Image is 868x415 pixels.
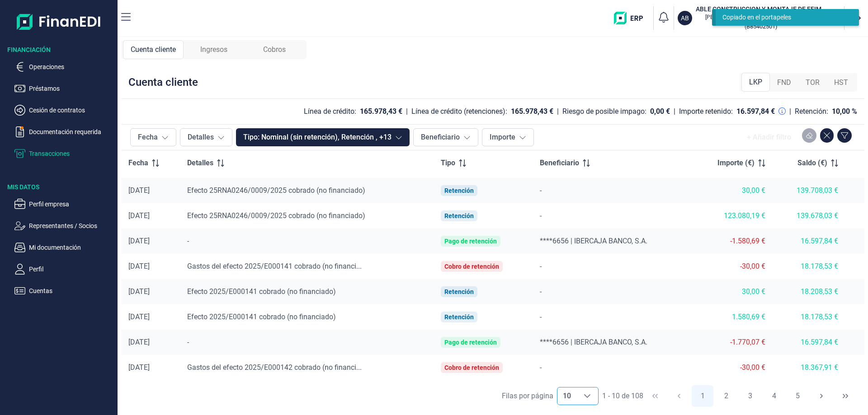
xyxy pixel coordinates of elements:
[444,364,499,371] div: Cobro de retención
[668,385,690,407] button: Previous Page
[128,237,173,246] div: [DATE]
[780,186,838,195] div: 139.708,03 €
[741,73,770,92] div: LKP
[304,107,356,116] div: Línea de crédito:
[540,312,542,321] span: -
[187,237,189,245] span: -
[679,107,733,116] div: Importe retenido:
[123,40,184,59] div: Cuenta cliente
[699,237,765,246] div: -1.580,69 €
[780,237,838,246] div: 16.597,84 €
[14,199,114,210] button: Perfil empresa
[811,385,832,407] button: Next Page
[834,77,848,88] span: HST
[131,44,176,55] span: Cuenta cliente
[674,106,675,117] div: |
[780,211,838,220] div: 139.678,03 €
[827,74,855,92] div: HST
[780,338,838,347] div: 16.597,84 €
[29,242,114,253] p: Mi documentación
[511,107,553,116] div: 165.978,43 €
[187,262,362,270] span: Gastos del efecto 2025/E000141 cobrado (no financi...
[699,211,765,220] div: 123.080,19 €
[557,106,559,117] div: |
[444,238,497,245] div: Pago de retención
[128,287,173,296] div: [DATE]
[722,13,845,22] div: Copiado en el portapeles
[699,312,765,322] div: 1.580,69 €
[797,158,827,168] span: Saldo (€)
[562,107,646,116] div: Riesgo de posible impago:
[540,338,647,346] span: ****6656 | IBERCAJA BANCO, S.A.
[29,105,114,116] p: Cesión de contratos
[739,385,761,407] button: Page 3
[187,287,336,296] span: Efecto 2025/E000141 cobrado (no financiado)
[14,126,114,137] button: Documentación requerida
[130,128,176,146] button: Fecha
[406,106,408,117] div: |
[29,148,114,159] p: Transacciones
[835,385,856,407] button: Last Page
[29,220,114,231] p: Representantes / Socios
[780,363,838,372] div: 18.367,91 €
[444,187,474,194] div: Retención
[128,186,173,195] div: [DATE]
[128,75,198,89] div: Cuenta cliente
[14,148,114,159] button: Transacciones
[128,262,173,271] div: [DATE]
[787,385,809,407] button: Page 5
[763,385,785,407] button: Page 4
[650,107,670,116] div: 0,00 €
[736,107,775,116] div: 16.597,84 €
[795,107,828,116] div: Retención:
[244,40,305,59] div: Cobros
[14,105,114,116] button: Cesión de contratos
[29,264,114,275] p: Perfil
[717,158,755,168] span: Importe (€)
[180,128,232,146] button: Detalles
[780,287,838,296] div: 18.208,53 €
[699,338,765,347] div: -1.770,07 €
[832,107,857,116] div: 10,00 %
[540,158,579,168] span: Beneficiario
[780,312,838,322] div: 18.178,53 €
[17,7,101,36] img: Logo de aplicación
[692,385,713,407] button: Page 1
[540,287,542,296] span: -
[699,287,765,296] div: 30,00 €
[806,77,820,88] span: TOR
[699,363,765,372] div: -30,00 €
[360,107,402,116] div: 165.978,43 €
[749,77,762,88] span: LKP
[128,312,173,322] div: [DATE]
[696,14,826,21] p: [PERSON_NAME] MONTAÑA [PERSON_NAME]
[29,199,114,210] p: Perfil empresa
[502,391,553,401] div: Filas por página
[540,211,542,220] span: -
[187,312,336,321] span: Efecto 2025/E000141 cobrado (no financiado)
[678,5,840,32] button: ABABLE CONSTRUCCION Y MONTAJE DE EFIMEROS SL[PERSON_NAME] MONTAÑA [PERSON_NAME](B85402501)
[187,158,213,168] span: Detalles
[780,262,838,271] div: 18.178,53 €
[128,158,148,168] span: Fecha
[128,338,173,347] div: [DATE]
[14,220,114,231] button: Representantes / Socios
[681,14,689,23] p: AB
[540,262,542,270] span: -
[29,83,114,94] p: Préstamos
[441,158,455,168] span: Tipo
[444,288,474,295] div: Retención
[576,387,598,405] div: Choose
[411,107,507,116] div: Línea de crédito (retenciones):
[602,392,643,400] span: 1 - 10 de 108
[482,128,534,146] button: Importe
[29,126,114,137] p: Documentación requerida
[29,61,114,72] p: Operaciones
[187,338,189,346] span: -
[263,44,286,55] span: Cobros
[14,285,114,296] button: Cuentas
[14,83,114,94] button: Préstamos
[14,242,114,253] button: Mi documentación
[644,385,666,407] button: First Page
[699,262,765,271] div: -30,00 €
